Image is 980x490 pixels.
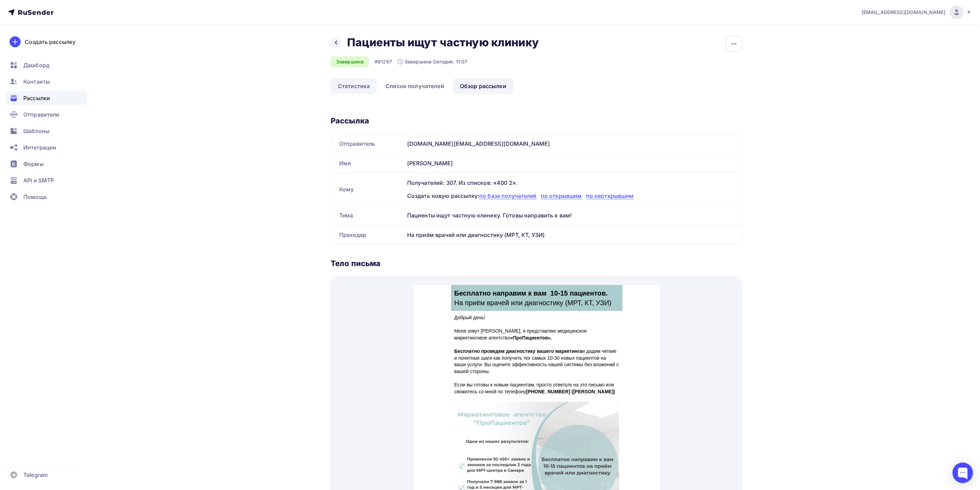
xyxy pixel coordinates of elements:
[404,206,742,225] div: Пациенты ищут частную клинику. Готовы направить к вам!
[347,36,539,49] h2: Пациенты ищут частную клинику
[331,154,404,173] div: Имя
[113,104,202,109] strong: [PHONE_NUMBER] ([PERSON_NAME])
[375,58,392,65] div: #61267
[331,116,742,126] div: Рассылка
[404,225,742,244] div: На приём врачей или диагностику (МРТ, КТ, УЗИ)
[23,61,49,69] span: Дашборд
[41,29,206,36] p: Добрый день!
[41,63,169,69] strong: Бесплатно проведем диагностику вашего маркетинга
[23,110,60,119] span: Отправители
[5,157,87,171] a: Формы
[398,58,467,65] div: Завершена Сегодня, 11:07
[862,5,972,19] a: [EMAIL_ADDRESS][DOMAIN_NAME]
[541,192,582,199] span: по открывшим
[23,143,56,152] span: Интеграции
[23,94,50,102] span: Рассылки
[23,193,47,201] span: Помощь
[97,50,139,56] strong: «ПроПациентов».
[23,471,48,479] span: Telegram
[407,192,734,200] div: Создать новую рассылку:
[41,56,206,90] p: и дадим четкие и понятные шаги как получить тех самых 10-30 новых пациентов на ваши услуги. Вы оц...
[331,78,377,94] a: Статистика
[23,127,49,135] span: Шаблоны
[5,75,87,88] a: Контакты
[23,176,54,184] span: API и SMTP
[331,173,404,205] div: Кому
[586,192,634,199] span: по неоткрывшим
[331,56,369,67] div: Завершена
[5,124,87,138] a: Шаблоны
[378,78,451,94] a: Список получателей
[41,4,194,12] strong: Бесплатно направим к вам 10-15 пациентов.
[404,154,742,173] div: [PERSON_NAME]
[479,192,537,199] span: по базе получателей
[5,58,87,72] a: Дашборд
[5,108,87,121] a: Отправители
[99,314,162,320] a: Отписаться от рассылки
[331,206,404,225] div: Тема
[41,97,206,110] p: Если вы готовы к новым пациентам, просто ответьте на это письмо или свяжитесь со мной по телефону
[23,77,50,86] span: Контакты
[25,38,75,46] div: Создать рассылку
[93,292,154,301] span: Перейти на сайт
[453,78,513,94] a: Обзор рассылки
[41,36,206,57] p: Меня зовут [PERSON_NAME], я представляю медицинское маркетинговое агентство
[331,259,742,268] div: Тело письма
[407,179,734,187] div: Получателей: 307. Из списков: «400 2».
[41,4,198,22] span: На приём врачей или диагностику (МРТ, КТ, УЗИ)
[862,9,946,16] span: [EMAIL_ADDRESS][DOMAIN_NAME]
[404,134,742,153] div: [DOMAIN_NAME][EMAIL_ADDRESS][DOMAIN_NAME]
[331,134,404,153] div: Отправитель
[23,160,44,168] span: Формы
[86,288,161,305] a: Перейти на сайт
[5,91,87,105] a: Рассылки
[331,225,404,244] div: Прехедер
